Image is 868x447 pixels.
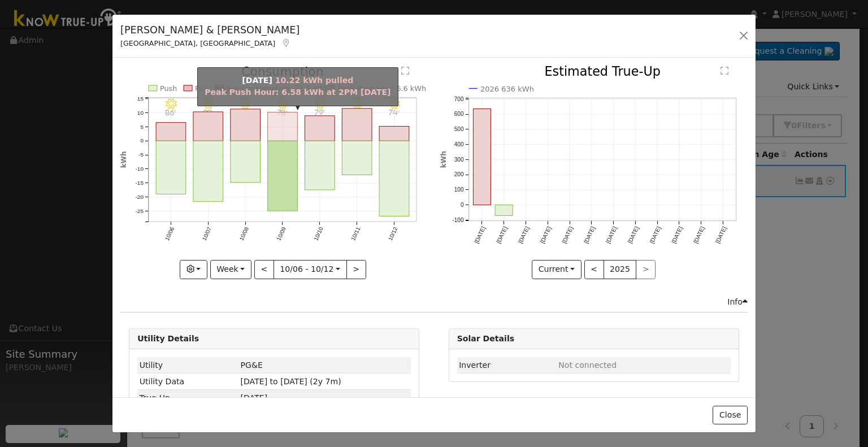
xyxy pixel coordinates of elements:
rect: onclick="" [156,141,186,194]
text: 10/11 [350,226,362,242]
strong: Solar Details [457,334,514,343]
rect: onclick="" [495,205,513,216]
text: Pull [195,84,208,93]
rect: onclick="" [193,112,223,141]
button: < [254,260,274,279]
text:  [721,67,728,76]
td: Utility [137,357,238,374]
button: 2025 [604,260,637,279]
rect: onclick="" [268,141,298,211]
text: 600 [454,111,463,118]
text: 300 [454,157,463,163]
text: 0 [460,202,463,208]
rect: onclick="" [231,109,261,141]
rect: onclick="" [305,116,335,141]
rect: onclick="" [305,141,335,190]
p: 86° [161,110,181,116]
text: kWh [120,151,128,168]
text: [DATE] [473,225,487,245]
i: 10/12 - Clear [389,98,400,110]
text: -25 [136,208,144,214]
text:  [401,66,409,75]
h5: [PERSON_NAME] & [PERSON_NAME] [120,23,300,37]
text: 500 [454,127,463,133]
text: [DATE] [583,225,596,245]
button: > [346,260,366,279]
button: Week [210,260,251,279]
text: [DATE] [670,225,684,245]
text: -5 [138,152,144,158]
text: 5 [140,124,144,130]
text: kWh [440,151,448,168]
text: [DATE] [627,225,640,245]
rect: onclick="" [156,123,186,141]
span: [GEOGRAPHIC_DATA], [GEOGRAPHIC_DATA] [120,39,275,47]
strong: [DATE] [242,76,272,85]
text: 10 [137,110,144,116]
text: 400 [454,141,463,147]
text: Push [160,84,177,93]
rect: onclick="" [342,109,372,141]
strong: Utility Details [137,334,199,343]
button: Current [532,260,581,279]
rect: onclick="" [380,127,410,141]
span: ID: null, authorized: None [558,361,617,370]
text: -100 [452,217,464,223]
text: 10/12 [387,226,399,242]
span: [DATE] to [DATE] (2y 7m) [241,377,341,386]
td: Utility Data [137,374,238,390]
text: [DATE] [561,225,574,245]
circle: onclick="" [479,107,484,111]
text: [DATE] [495,225,509,245]
text: 10/08 [238,226,250,242]
span: 10.22 kWh pulled Peak Push Hour: 6.58 kWh at 2PM [DATE] [205,76,390,97]
text: 15 [137,96,144,102]
text: [DATE] [605,225,618,245]
div: Info [727,296,748,308]
span: ID: 16546544, authorized: 04/14/25 [241,361,263,370]
text: 2026 636 kWh [480,85,534,93]
a: Map [281,38,291,47]
text: 10/10 [313,226,325,242]
text: -15 [136,180,144,186]
text: [DATE] [692,225,706,245]
text: 10/07 [201,226,213,242]
text: 0 [140,138,144,144]
p: 79° [310,110,330,116]
rect: onclick="" [193,141,223,202]
text: 10/06 [164,226,176,242]
text: 700 [454,96,463,102]
rect: onclick="" [380,141,410,216]
i: 10/06 - Clear [166,98,177,110]
rect: onclick="" [473,109,491,205]
td: [DATE] [238,390,411,406]
text: [DATE] [539,225,553,245]
text: Peak Push Hour 6.6 kWh [338,84,427,93]
button: Close [713,406,747,425]
td: Inverter [457,357,557,374]
p: 74° [384,110,404,116]
rect: onclick="" [342,141,372,175]
text: -10 [136,166,144,172]
text: [DATE] [517,225,531,245]
text: -20 [136,194,144,200]
button: < [584,260,604,279]
text: 100 [454,187,463,193]
text: [DATE] [714,225,728,245]
td: True-Up [137,390,238,406]
text: 10/09 [276,226,288,242]
text: [DATE] [649,225,662,245]
rect: onclick="" [231,141,261,183]
text: 200 [454,172,463,178]
text: Estimated True-Up [544,64,661,79]
button: 10/06 - 10/12 [274,260,347,279]
rect: onclick="" [268,112,298,141]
